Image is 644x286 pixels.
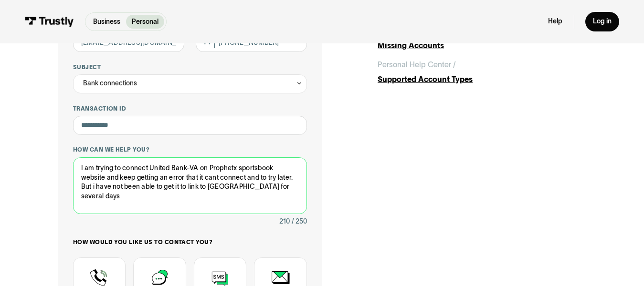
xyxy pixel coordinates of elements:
label: How can we help you? [73,146,307,153]
div: Personal Help Center / [378,59,456,71]
a: Business [87,15,126,29]
a: Personal [126,15,164,29]
div: / 250 [292,216,307,227]
div: Missing Accounts [378,40,586,51]
label: Subject [73,63,307,71]
a: Personal Help Center /Supported Account Types [378,59,586,85]
div: Log in [593,17,612,26]
div: Bank connections [83,78,137,89]
p: Personal [132,17,158,27]
img: Trustly Logo [25,17,74,27]
a: Log in [585,12,619,32]
div: 210 [279,216,290,227]
p: Business [93,17,120,27]
label: Transaction ID [73,105,307,112]
a: Help [548,17,562,26]
div: Bank connections [73,74,307,93]
label: How would you like us to contact you? [73,238,307,246]
div: Supported Account Types [378,74,586,85]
